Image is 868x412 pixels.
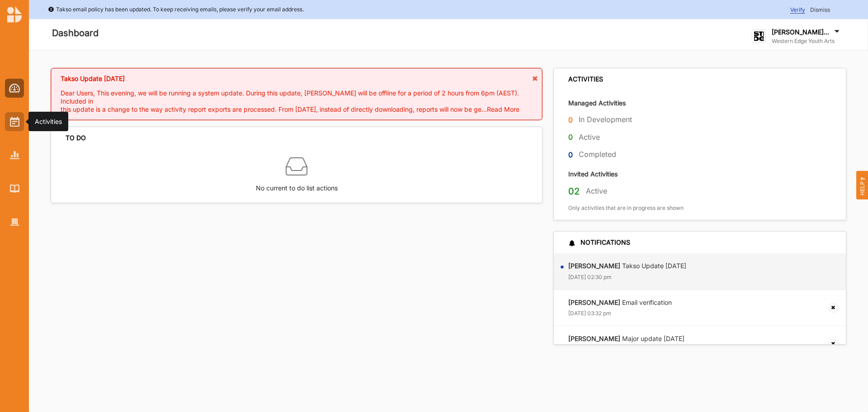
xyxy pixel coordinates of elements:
[568,335,620,342] strong: [PERSON_NAME]
[568,99,626,107] label: Managed Activities
[10,151,19,159] img: Reports
[5,179,24,198] a: Library
[568,75,603,83] div: ACTIVITIES
[790,6,805,14] span: Verify
[579,115,632,124] label: In Development
[772,28,829,36] label: [PERSON_NAME]...
[7,6,22,23] img: logo
[61,89,519,105] span: Dear Users, This evening, we will be running a system update. During this update, [PERSON_NAME] w...
[52,26,99,41] label: Dashboard
[5,79,24,98] a: Dashboard
[568,132,573,143] label: 0
[579,150,616,159] label: Completed
[61,105,481,113] span: this update is a change to the way activity report exports are processed. From [DATE], instead of...
[5,146,24,165] a: Reports
[35,117,62,126] div: Activities
[286,156,307,177] img: box
[568,170,618,178] label: Invited Activities
[568,298,620,306] strong: [PERSON_NAME]
[10,218,19,226] img: Organisation
[568,335,684,343] label: Major update [DATE]
[810,6,830,13] span: Dismiss
[256,177,338,193] label: No current to do list actions
[752,29,766,43] img: logo
[568,149,573,161] label: 0
[568,185,580,197] label: 02
[10,185,19,192] img: Library
[48,5,304,14] div: Takso email policy has been updated. To keep receiving emails, please verify your email address.
[10,117,19,127] img: Activities
[568,238,630,246] div: NOTIFICATIONS
[487,105,519,113] span: Read More
[568,298,672,307] label: Email verification
[568,262,686,270] label: Takso Update [DATE]
[568,204,684,212] label: Only activities that are in progress are shown
[61,75,533,89] div: Takso Update [DATE]
[586,186,607,196] label: Active
[9,84,20,93] img: Dashboard
[5,112,24,131] a: Activities
[481,105,519,113] span: ...
[568,274,612,281] label: [DATE] 02:30 pm
[5,213,24,232] a: Organisation
[568,310,611,317] label: [DATE] 03:32 pm
[579,133,600,142] label: Active
[568,114,573,126] label: 0
[568,262,620,270] strong: [PERSON_NAME]
[772,38,841,45] label: Western Edge Youth Arts
[66,134,86,142] div: TO DO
